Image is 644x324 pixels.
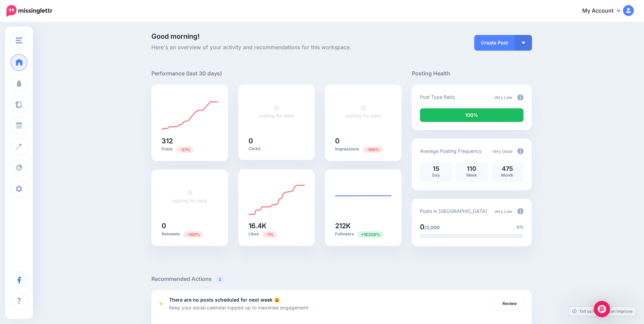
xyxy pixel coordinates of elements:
img: menu.png [16,37,22,43]
h5: Posting Health [412,69,532,78]
span: Very Good [492,149,512,154]
div: 100% of your posts in the last 30 days were manually created (i.e. were not from Drip Campaigns o... [420,108,523,122]
div: Open Intercom Messenger [594,301,610,317]
span: Very Low [494,209,512,214]
p: Posts [162,146,218,152]
p: Keep your social calendar topped up to maximise engagement. [169,304,310,311]
span: Previous period: 12 [183,231,203,238]
p: Posts in [GEOGRAPHIC_DATA] [420,207,487,215]
span: 0% [517,224,523,231]
span: Week [466,173,477,178]
p: Impressions [335,146,391,152]
span: Day [432,173,440,178]
a: Tell us how we can improve [569,307,636,316]
p: 15 [423,166,449,172]
h5: 0 [335,138,391,144]
span: Previous period: 394 [176,146,194,153]
span: 2 [215,276,225,283]
span: Previous period: 8.28K [363,146,383,153]
span: Previous period: 1.29K [357,231,384,238]
span: /3,000 [424,224,440,230]
a: Create Post [474,35,515,51]
div: <div class='status-dot small red margin-right'></div>Error [160,302,162,305]
p: Retweets [162,231,218,237]
h5: 0 [162,222,218,229]
b: There are no posts scheduled for next week 😩 [169,297,280,303]
span: Previous period: 16.5K [262,231,277,238]
a: waiting for data [259,105,294,119]
p: 475 [495,166,520,172]
p: 110 [459,166,484,172]
h5: 212K [335,222,391,229]
img: arrow-down-white.png [522,42,525,44]
span: Very Low [494,95,512,100]
a: waiting for data [346,105,381,119]
h5: Recommended Actions [151,275,532,283]
p: Average Posting Frequency [420,147,482,155]
p: Clicks [249,146,305,151]
a: Review [496,298,523,310]
span: Month [501,173,513,178]
span: 0 [420,223,424,231]
img: info-circle-grey.png [517,208,523,214]
h5: 0 [249,138,305,144]
span: Here's an overview of your activity and recommendations for this workspace. [151,43,402,52]
p: Likes [249,231,305,237]
span: Good morning! [151,32,200,40]
p: Post Type Ratio [420,93,455,101]
h5: Performance (last 30 days) [151,69,222,78]
h5: 16.4K [249,222,305,229]
a: waiting for data [172,190,207,203]
p: Followers [335,231,391,237]
img: info-circle-grey.png [517,148,523,154]
a: My Account [575,3,634,19]
img: Missinglettr [6,5,52,17]
img: info-circle-grey.png [517,94,523,101]
h5: 312 [162,138,218,144]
